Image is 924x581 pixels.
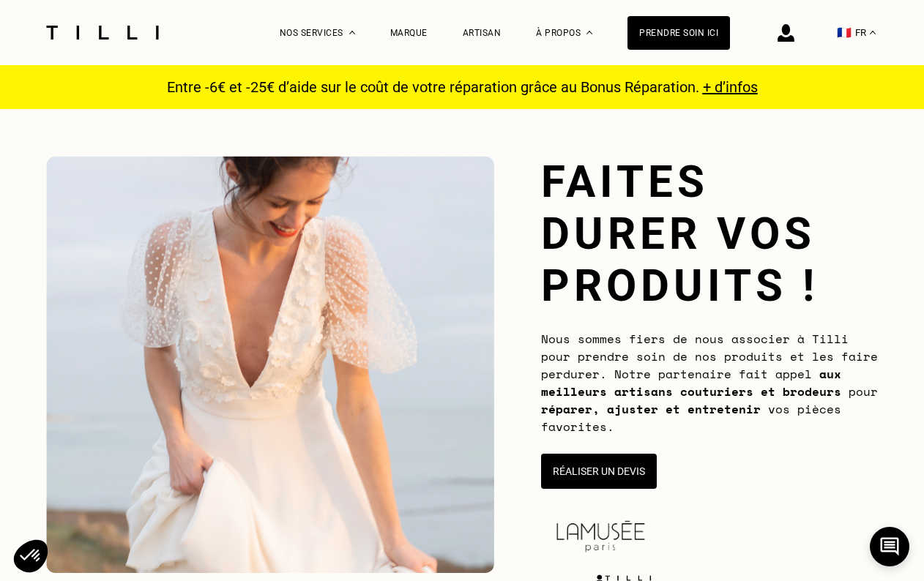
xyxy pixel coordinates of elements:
img: lAmusee.logo.png [545,507,657,566]
p: Entre -6€ et -25€ d’aide sur le coût de votre réparation grâce au Bonus Réparation. [158,78,767,96]
img: Logo du service de couturière Tilli [41,26,164,40]
a: Marque [390,28,428,38]
b: réparer, ajuster et entretenir [541,400,761,418]
span: Nous sommes fiers de nous associer à Tilli pour prendre soin de nos produits et les faire perdure... [541,330,878,435]
a: Prendre soin ici [627,16,730,50]
img: Menu déroulant à propos [586,31,592,34]
a: Artisan [463,28,502,38]
img: Menu déroulant [349,31,355,34]
img: menu déroulant [870,31,876,34]
h1: Faites durer vos produits ! [541,156,878,312]
img: icône connexion [778,24,794,42]
span: 🇫🇷 [837,26,852,40]
a: + d’infos [703,78,758,96]
b: aux meilleurs artisans couturiers et brodeurs [541,365,841,400]
button: Réaliser un devis [541,454,657,489]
